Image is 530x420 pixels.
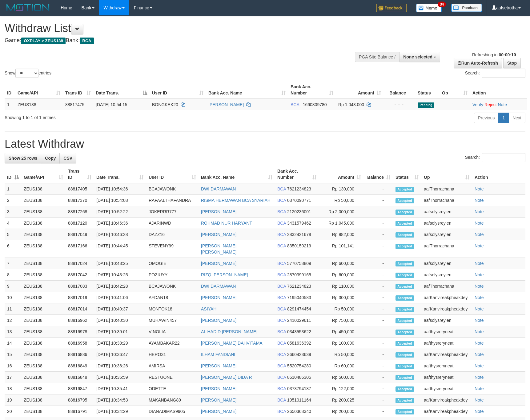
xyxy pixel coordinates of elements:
[416,4,442,12] img: Button%20Memo.svg
[363,326,393,338] td: -
[5,338,21,349] td: 14
[21,229,66,240] td: ZEUS138
[9,156,37,161] span: Show 25 rows
[21,349,66,360] td: ZEUS138
[146,372,199,383] td: RESTUONE
[287,295,311,300] span: Copy 7195040583 to clipboard
[94,229,146,240] td: [DATE] 10:46:28
[421,326,472,338] td: aafthysreryneat
[94,195,146,206] td: [DATE] 10:54:08
[277,363,286,368] span: BCA
[395,261,414,266] span: Accepted
[201,198,271,203] a: RISMA HERMAWAN BCA SYARIAH
[66,292,94,303] td: 88817019
[66,372,94,383] td: 88816848
[94,281,146,292] td: [DATE] 10:42:28
[475,329,484,334] a: Note
[94,326,146,338] td: [DATE] 10:39:01
[287,306,311,311] span: Copy 8291474454 to clipboard
[66,349,94,360] td: 88816886
[146,229,199,240] td: DAZZ16
[66,269,94,281] td: 88817042
[5,112,216,121] div: Showing 1 to 1 of 1 entries
[146,360,199,372] td: AMIRSA
[363,281,393,292] td: -
[146,292,199,303] td: AFDAN18
[363,195,393,206] td: -
[395,284,414,289] span: Accepted
[482,69,525,78] input: Search:
[395,352,414,358] span: Accepted
[5,383,21,394] td: 18
[5,218,21,229] td: 4
[94,258,146,269] td: [DATE] 10:43:25
[208,102,244,107] a: [PERSON_NAME]
[319,281,363,292] td: Rp 110,000
[63,156,72,161] span: CSV
[421,292,472,303] td: aafKanvireakpheakdey
[363,338,393,349] td: -
[319,258,363,269] td: Rp 600,000
[201,186,236,191] a: DWI DARMAWAN
[146,218,199,229] td: AJARINWD
[287,329,311,334] span: Copy 0343553622 to clipboard
[475,186,484,191] a: Note
[291,102,299,107] span: BCA
[475,352,484,357] a: Note
[59,153,76,163] a: CSV
[475,272,484,277] a: Note
[146,269,199,281] td: POZIUYY
[5,349,21,360] td: 15
[395,330,414,335] span: Accepted
[94,315,146,326] td: [DATE] 10:40:30
[66,166,94,183] th: Trans ID: activate to sort column ascending
[66,281,94,292] td: 88817083
[201,243,236,254] a: [PERSON_NAME] [PERSON_NAME]
[277,261,286,266] span: BCA
[21,372,66,383] td: ZEUS138
[146,338,199,349] td: AYAMBAKAR22
[66,229,94,240] td: 88817049
[319,166,363,183] th: Amount: activate to sort column ascending
[146,240,199,258] td: STEVENY99
[66,338,94,349] td: 88816958
[395,198,414,203] span: Accepted
[319,360,363,372] td: Rp 60,000
[277,209,286,214] span: BCA
[421,258,472,269] td: aafsolysreylen
[451,4,482,12] img: panduan.png
[80,38,94,44] span: BCA
[395,221,414,226] span: Accepted
[5,81,15,99] th: ID
[201,284,236,289] a: DWI DARMAWAN
[474,113,499,123] a: Previous
[399,52,440,62] button: None selected
[201,386,236,391] a: [PERSON_NAME]
[94,360,146,372] td: [DATE] 10:36:26
[288,81,336,99] th: Bank Acc. Number: activate to sort column ascending
[63,81,93,99] th: Trans ID: activate to sort column ascending
[146,195,199,206] td: RAFAALTHAFANDRA
[201,272,248,277] a: RIZQ [PERSON_NAME]
[41,153,60,163] a: Copy
[146,183,199,195] td: BCAJAWONK
[386,102,413,108] div: - - -
[421,372,472,383] td: aafthysreryneat
[363,206,393,218] td: -
[421,303,472,315] td: aafKanvireakpheakdey
[206,81,288,99] th: Bank Acc. Name: activate to sort column ascending
[94,166,146,183] th: Date Trans.: activate to sort column ascending
[363,240,393,258] td: -
[319,229,363,240] td: Rp 982,000
[5,206,21,218] td: 3
[94,349,146,360] td: [DATE] 10:36:47
[5,269,21,281] td: 8
[5,138,525,150] h1: Latest Withdraw
[415,81,440,99] th: Status
[287,198,311,203] span: Copy 0370090771 to clipboard
[66,218,94,229] td: 88817120
[421,195,472,206] td: aafThorrachana
[319,292,363,303] td: Rp 300,000
[146,315,199,326] td: MUHAWIN457
[475,232,484,237] a: Note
